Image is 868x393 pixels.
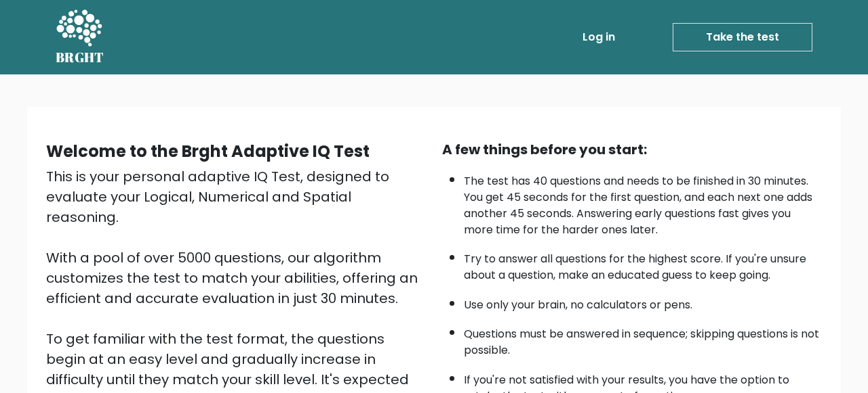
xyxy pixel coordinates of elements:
li: Questions must be answered in sequence; skipping questions is not possible. [464,319,822,359]
div: A few things before you start: [442,139,822,160]
a: Log in [577,24,620,51]
b: Welcome to the Brght Adaptive IQ Test [46,140,370,162]
li: Try to answer all questions for the highest score. If you're unsure about a question, make an edu... [464,244,822,283]
li: Use only your brain, no calculators or pens. [464,290,822,313]
a: BRGHT [56,5,104,69]
li: The test has 40 questions and needs to be finished in 30 minutes. You get 45 seconds for the firs... [464,166,822,238]
h5: BRGHT [56,49,104,66]
a: Take the test [673,23,812,51]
